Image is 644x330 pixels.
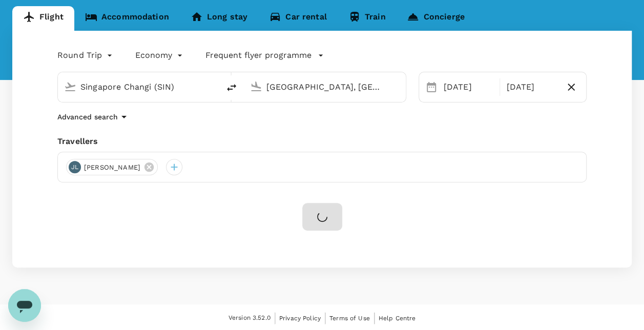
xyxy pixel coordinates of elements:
[135,47,185,64] div: Economy
[57,111,130,123] button: Advanced search
[180,6,258,31] a: Long stay
[12,6,74,31] a: Flight
[74,6,180,31] a: Accommodation
[379,313,416,324] a: Help Centre
[379,315,416,322] span: Help Centre
[440,77,498,97] div: [DATE]
[57,112,118,122] p: Advanced search
[396,6,475,31] a: Concierge
[66,159,158,175] div: JL[PERSON_NAME]
[258,6,338,31] a: Car rental
[266,79,384,95] input: Going to
[80,79,198,95] input: Depart from
[329,315,370,322] span: Terms of Use
[399,86,401,88] button: Open
[219,75,244,100] button: delete
[205,49,311,61] p: Frequent flyer programme
[78,162,147,173] span: [PERSON_NAME]
[338,6,397,31] a: Train
[279,313,321,324] a: Privacy Policy
[212,86,214,88] button: Open
[205,49,324,61] button: Frequent flyer programme
[57,135,587,148] div: Travellers
[502,77,560,97] div: [DATE]
[57,47,115,64] div: Round Trip
[279,315,321,322] span: Privacy Policy
[329,313,370,324] a: Terms of Use
[8,289,41,322] iframe: Button to launch messaging window
[69,161,81,173] div: JL
[228,313,271,323] span: Version 3.52.0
